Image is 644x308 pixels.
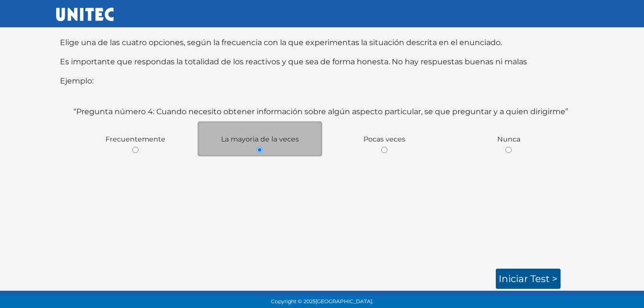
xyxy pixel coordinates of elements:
span: Pocas veces [363,135,405,143]
p: Ejemplo: [60,75,585,87]
p: Es importante que respondas la totalidad de los reactivos y que sea de forma honesta. No hay resp... [60,56,585,68]
span: La mayoria de la veces [221,135,299,143]
span: [GEOGRAPHIC_DATA]. [316,298,373,305]
label: “Pregunta número 4: Cuando necesito obtener información sobre algún aspecto particular, se que pr... [73,106,568,118]
a: Iniciar test > [496,269,561,289]
p: Elige una de las cuatro opciones, según la frecuencia con la que experimentas la situación descri... [60,37,585,48]
span: Frecuentemente [105,135,165,143]
img: UNITEC [56,8,114,21]
span: Nunca [497,135,520,143]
